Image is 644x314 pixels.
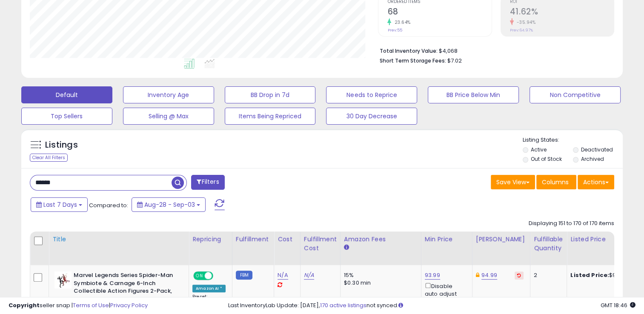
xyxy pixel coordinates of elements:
button: Default [21,86,112,103]
div: [PERSON_NAME] [476,235,527,244]
button: Inventory Age [123,86,214,103]
b: Marvel Legends Series Spider-Man Symbiote & Carnage 6-Inch Collectible Action Figures 2-Pack, Toy... [74,271,177,313]
div: Fulfillment Cost [304,235,337,253]
div: $0.30 min [344,279,415,287]
button: Columns [536,175,576,189]
button: Non Competitive [530,86,621,103]
a: Privacy Policy [110,301,148,309]
div: Repricing [192,235,229,244]
small: Prev: 64.97% [510,28,533,33]
span: OFF [212,272,226,280]
button: Last 7 Days [31,197,88,212]
span: $7.02 [447,57,461,65]
span: Aug-28 - Sep-03 [144,200,195,209]
label: Active [531,146,547,153]
h2: 41.62% [510,7,614,18]
li: $4,068 [379,45,608,55]
button: BB Drop in 7d [225,86,316,103]
span: Last 7 Days [43,200,77,209]
h5: Listings [45,139,78,151]
span: ON [194,272,205,280]
small: 23.64% [391,19,410,26]
a: 94.99 [481,271,497,280]
p: Listing States: [523,136,623,144]
small: -35.94% [514,19,536,26]
button: Save View [491,175,535,189]
span: 2025-09-11 18:46 GMT [601,301,635,309]
div: Amazon AI * [192,285,226,292]
div: 15% [344,271,415,279]
button: Aug-28 - Sep-03 [132,197,206,212]
label: Archived [581,155,604,163]
label: Deactivated [581,146,613,153]
div: Min Price [425,235,469,244]
div: Title [52,235,185,244]
a: 93.99 [425,271,440,280]
strong: Copyright [9,301,40,309]
a: 170 active listings [320,301,366,309]
div: Fulfillment [236,235,270,244]
b: Listed Price: [570,271,609,279]
div: $94.99 [570,271,641,279]
div: Displaying 151 to 170 of 170 items [529,220,614,228]
div: Cost [278,235,297,244]
div: seller snap | | [9,302,148,310]
small: Prev: 55 [387,28,402,33]
button: Filters [191,175,224,190]
button: Items Being Repriced [225,108,316,125]
small: FBM [236,271,252,280]
label: Out of Stock [531,155,562,163]
a: N/A [278,271,288,280]
div: Clear All Filters [30,154,68,162]
small: Amazon Fees. [344,244,349,251]
div: Amazon Fees [344,235,418,244]
div: Fulfillable Quantity [534,235,563,253]
span: Compared to: [89,201,128,209]
b: Total Inventory Value: [379,47,437,54]
h2: 68 [387,7,491,18]
span: Columns [542,178,569,186]
div: Last InventoryLab Update: [DATE], not synced. [228,302,635,310]
div: Listed Price [570,235,644,244]
div: 2 [534,271,560,279]
b: Short Term Storage Fees: [379,57,446,64]
button: Selling @ Max [123,108,214,125]
a: N/A [304,271,314,280]
button: Top Sellers [21,108,112,125]
button: Needs to Reprice [326,86,417,103]
a: Terms of Use [73,301,109,309]
button: Actions [578,175,614,189]
div: Disable auto adjust min [425,281,466,306]
img: 41HXU9LpjbL._SL40_.jpg [54,271,72,288]
button: 30 Day Decrease [326,108,417,125]
button: BB Price Below Min [428,86,519,103]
